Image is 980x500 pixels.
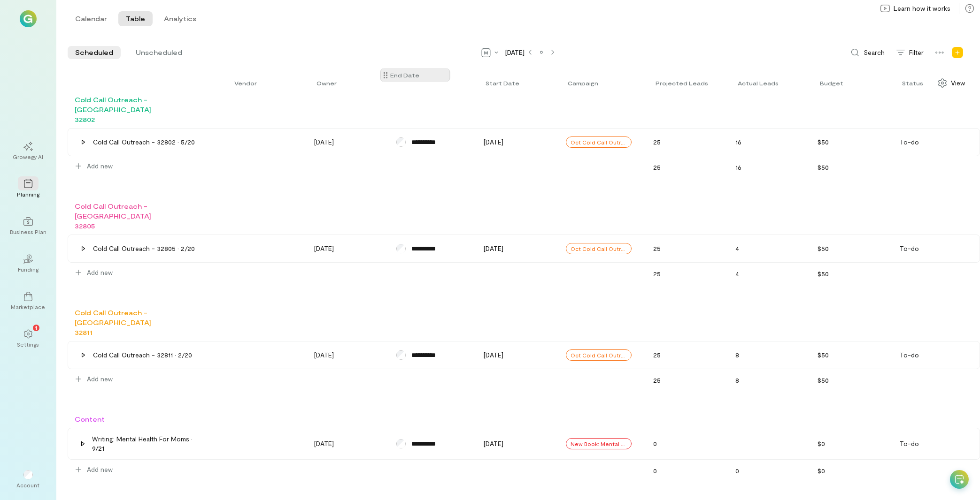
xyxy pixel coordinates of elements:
div: 4 [730,266,807,281]
div: Add new [950,45,965,60]
span: Cold Call Outreach - [GEOGRAPHIC_DATA] 32805 [75,202,151,230]
div: $50 [812,266,889,281]
div: To-do [900,350,965,360]
button: Analytics [156,11,204,26]
div: $50 [812,160,889,175]
div: Marketplace [11,303,46,311]
span: Search [864,48,885,57]
span: Status [902,79,923,87]
div: 8 [730,348,807,363]
span: Budget [820,79,843,87]
div: Toggle SortBy [234,79,261,87]
span: Add new [87,161,113,171]
span: Scheduled [75,48,113,57]
span: Vendor [234,79,257,87]
div: Toggle SortBy [568,79,602,87]
a: Growegy AI [11,134,45,168]
div: Toggle SortBy [738,79,783,87]
div: 8 [730,373,807,388]
div: 0 [648,436,725,451]
div: [DATE] [314,244,375,253]
div: Cold Call Outreach - 32811 · 2/20 [93,350,192,360]
div: Planning [17,190,39,198]
div: Toggle SortBy [316,79,341,87]
div: To-do [900,244,965,253]
span: View [951,78,965,88]
div: Settings [17,341,39,348]
div: 25 [648,241,725,256]
div: [DATE] [314,137,375,147]
span: Oct Cold Call Outreach - [GEOGRAPHIC_DATA] [571,138,627,146]
span: Add new [87,374,113,384]
div: Account [17,481,40,489]
div: Cold Call Outreach - 32802 · 5/20 [93,137,195,147]
span: Add new [87,465,113,474]
span: 1 [35,323,37,332]
div: Growegy AI [13,153,44,160]
div: $50 [812,135,889,150]
span: Campaign [568,79,598,87]
a: Marketplace [11,284,45,318]
div: To-do [900,137,965,147]
div: To-do [900,439,965,448]
span: Cold Call Outreach - [GEOGRAPHIC_DATA] 32802 [75,96,151,123]
div: $0 [812,463,889,478]
div: 16 [730,135,807,150]
span: [DATE] [505,48,525,57]
span: Oct Cold Call Outreach - [GEOGRAPHIC_DATA] [571,245,627,252]
div: Cold Call Outreach - 32805 · 2/20 [93,244,195,253]
a: Settings [11,322,45,356]
div: [DATE] [484,137,544,147]
div: 25 [648,348,725,363]
div: 25 [648,135,725,150]
div: $50 [812,348,889,363]
span: Add new [87,268,113,277]
div: Show columns [932,76,971,91]
div: Toggle SortBy [486,79,524,87]
div: Toggle SortBy [820,79,848,87]
span: Filter [909,48,924,57]
span: New Book: Mental Health for Moms [571,440,627,447]
a: Business Plan [11,209,45,243]
div: 25 [648,266,725,281]
a: Funding [11,247,45,280]
a: Planning [11,172,45,205]
div: Account [11,462,45,496]
div: [DATE] [484,244,544,253]
div: $50 [812,241,889,256]
div: $0 [812,436,889,451]
div: [DATE] [484,439,544,448]
span: Oct Cold Call Outreach - [GEOGRAPHIC_DATA] [571,351,627,359]
div: 4 [730,241,807,256]
div: 0 [648,463,725,478]
div: Funding [18,265,39,273]
div: [DATE] [314,439,375,448]
div: 16 [730,160,807,175]
div: [DATE] [484,350,544,360]
span: Content [75,415,105,423]
div: Writing: Mental Health for Moms · 9/21 [92,434,197,453]
span: Cold Call Outreach - [GEOGRAPHIC_DATA] 32811 [75,309,151,336]
div: [DATE] [314,350,375,360]
span: Projected leads [656,79,708,87]
span: Learn how it works [894,4,950,13]
div: 0 [730,463,807,478]
span: Start date [486,79,519,87]
div: Toggle SortBy [902,79,927,87]
div: 25 [648,160,725,175]
div: $50 [812,373,889,388]
button: Table [118,11,153,26]
span: Owner [316,79,337,87]
span: Actual leads [738,79,779,87]
div: 25 [648,373,725,388]
span: Unscheduled [136,48,182,57]
div: Toggle SortBy [656,79,712,87]
button: Calendar [68,11,115,26]
div: Business Plan [10,228,46,235]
